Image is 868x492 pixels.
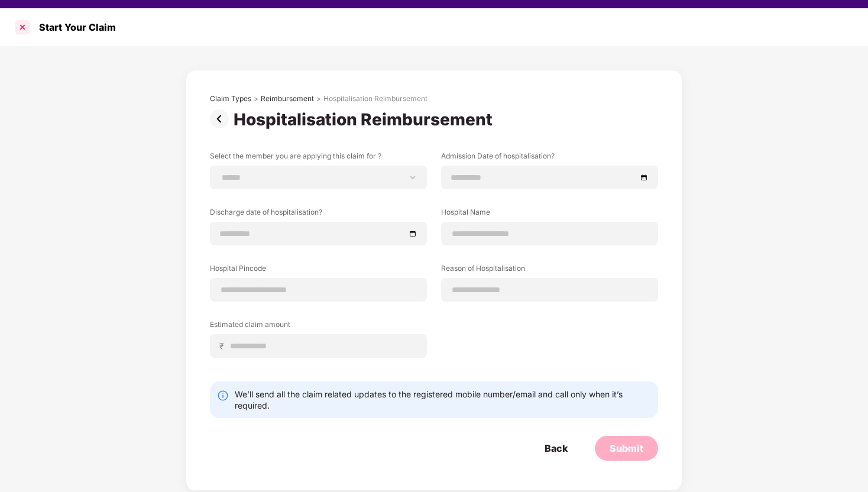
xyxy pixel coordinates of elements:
img: svg+xml;base64,PHN2ZyBpZD0iUHJldi0zMngzMiIgeG1sbnM9Imh0dHA6Ly93d3cudzMub3JnLzIwMDAvc3ZnIiB3aWR0aD... [210,109,234,128]
div: Back [545,442,568,455]
div: > [316,94,321,103]
label: Hospital Name [441,207,658,222]
label: Select the member you are applying this claim for ? [210,151,427,166]
label: Admission Date of hospitalisation? [441,151,658,166]
div: Reimbursement [261,94,314,103]
label: Discharge date of hospitalisation? [210,207,427,222]
label: Reason of Hospitalisation [441,263,658,278]
div: Submit [610,442,643,455]
img: svg+xml;base64,PHN2ZyBpZD0iSW5mby0yMHgyMCIgeG1sbnM9Imh0dHA6Ly93d3cudzMub3JnLzIwMDAvc3ZnIiB3aWR0aD... [217,390,229,402]
label: Hospital Pincode [210,263,427,278]
div: Hospitalisation Reimbursement [234,109,497,130]
div: Claim Types [210,94,251,103]
label: Estimated claim amount [210,319,427,334]
div: Hospitalisation Reimbursement [323,94,427,103]
span: ₹ [219,341,229,352]
div: Start Your Claim [32,21,116,33]
div: We’ll send all the claim related updates to the registered mobile number/email and call only when... [235,389,651,411]
div: > [254,94,258,103]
